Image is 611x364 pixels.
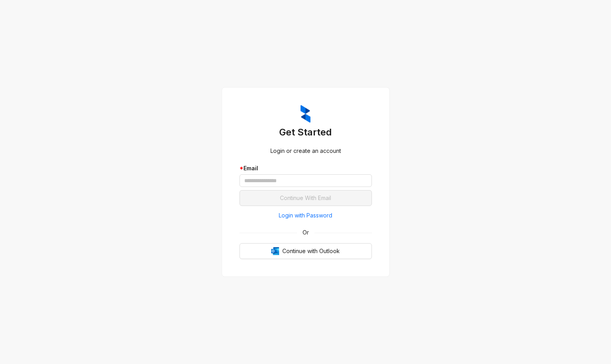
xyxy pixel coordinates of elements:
[239,209,372,222] button: Login with Password
[239,126,372,139] h3: Get Started
[239,243,372,259] button: OutlookContinue with Outlook
[239,147,372,155] div: Login or create an account
[297,228,314,237] span: Or
[301,105,310,123] img: ZumaIcon
[279,211,332,220] span: Login with Password
[239,190,372,206] button: Continue With Email
[271,247,279,255] img: Outlook
[239,164,372,173] div: Email
[282,247,340,255] span: Continue with Outlook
